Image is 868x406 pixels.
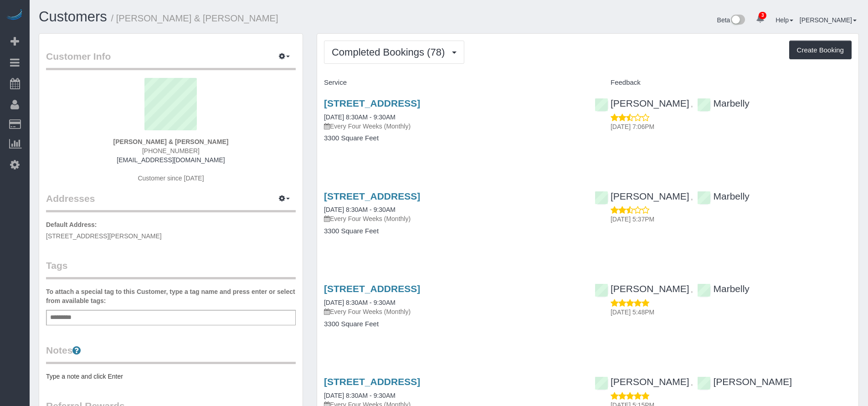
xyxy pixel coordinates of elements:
[691,286,693,293] span: ,
[611,308,852,317] p: [DATE] 5:48PM
[324,299,395,306] a: [DATE] 8:30AM - 9:30AM
[5,9,24,22] img: Automaid Logo
[324,283,420,294] a: [STREET_ADDRESS]
[46,259,296,279] legend: Tags
[142,147,200,154] span: [PHONE_NUMBER]
[324,134,581,142] h4: 3300 Square Feet
[697,191,749,201] a: Marbelly
[46,232,162,240] span: [STREET_ADDRESS][PERSON_NAME]
[324,113,395,121] a: [DATE] 8:30AM - 9:30AM
[730,15,745,26] img: New interface
[46,220,97,229] label: Default Address:
[324,191,420,201] a: [STREET_ADDRESS]
[46,372,296,381] pre: Type a note and click Enter
[324,392,395,399] a: [DATE] 8:30AM - 9:30AM
[691,101,693,108] span: ,
[697,376,792,387] a: [PERSON_NAME]
[324,320,581,328] h4: 3300 Square Feet
[611,215,852,224] p: [DATE] 5:37PM
[324,307,581,316] p: Every Four Weeks (Monthly)
[776,16,793,24] a: Help
[800,16,857,24] a: [PERSON_NAME]
[324,227,581,235] h4: 3300 Square Feet
[691,194,693,201] span: ,
[595,79,852,87] h4: Feedback
[717,16,745,24] a: Beta
[324,98,420,108] a: [STREET_ADDRESS]
[595,376,689,387] a: [PERSON_NAME]
[595,283,689,294] a: [PERSON_NAME]
[759,12,766,19] span: 3
[117,156,225,164] a: [EMAIL_ADDRESS][DOMAIN_NAME]
[324,206,395,213] a: [DATE] 8:30AM - 9:30AM
[46,287,296,305] label: To attach a special tag to this Customer, type a tag name and press enter or select from availabl...
[611,122,852,131] p: [DATE] 7:06PM
[324,79,581,87] h4: Service
[46,344,296,364] legend: Notes
[324,214,581,223] p: Every Four Weeks (Monthly)
[324,122,581,131] p: Every Four Weeks (Monthly)
[39,9,107,25] a: Customers
[697,98,749,108] a: Marbelly
[332,46,449,58] span: Completed Bookings (78)
[789,41,852,60] button: Create Booking
[46,50,296,70] legend: Customer Info
[113,138,229,145] strong: [PERSON_NAME] & [PERSON_NAME]
[138,175,204,182] span: Customer since [DATE]
[751,9,769,29] a: 3
[111,13,278,23] small: / [PERSON_NAME] & [PERSON_NAME]
[324,41,464,64] button: Completed Bookings (78)
[595,191,689,201] a: [PERSON_NAME]
[691,379,693,386] span: ,
[595,98,689,108] a: [PERSON_NAME]
[324,376,420,387] a: [STREET_ADDRESS]
[697,283,749,294] a: Marbelly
